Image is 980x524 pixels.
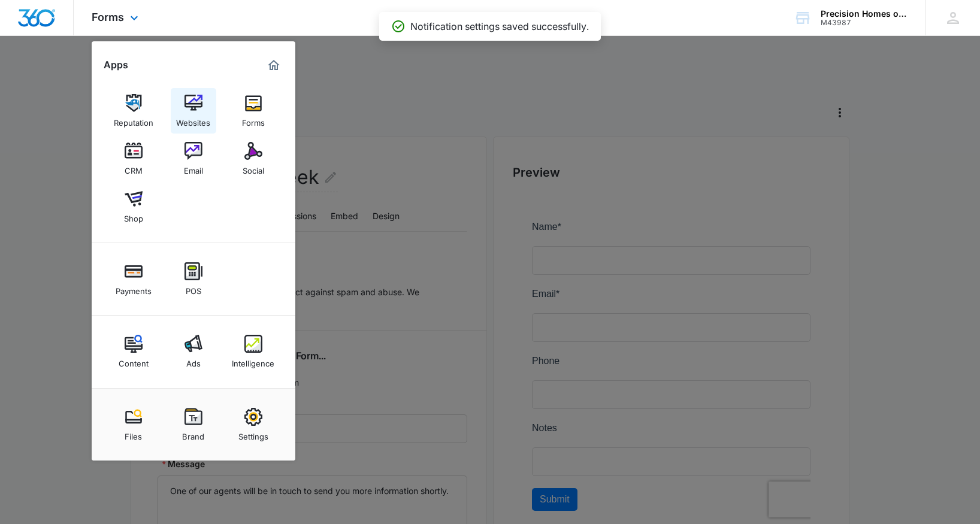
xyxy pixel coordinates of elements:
a: Social [231,136,276,181]
span: Forms [92,11,124,23]
a: Email [171,136,216,181]
div: Payments [116,280,152,296]
div: Brand [182,426,204,441]
div: Email [184,160,203,175]
div: CRM [125,160,143,175]
a: Intelligence [231,329,276,374]
a: Websites [171,88,216,134]
a: CRM [111,136,156,181]
div: account id [821,19,908,27]
div: Ads [186,353,201,368]
a: Shop [111,184,156,229]
a: Reputation [111,88,156,134]
div: Social [243,160,264,175]
div: Forms [242,112,265,128]
a: Settings [231,402,276,447]
div: Settings [238,426,268,441]
a: Marketing 360® Dashboard [264,56,283,75]
a: Forms [231,88,276,134]
div: Websites [176,112,210,128]
a: Content [111,329,156,374]
div: Reputation [114,112,153,128]
div: Content [119,353,149,368]
a: Payments [111,256,156,302]
div: account name [821,9,908,19]
div: Files [125,426,142,441]
div: POS [186,280,201,296]
a: Files [111,402,156,447]
p: Notification settings saved successfully. [410,19,589,34]
div: Shop [124,208,143,223]
span: Submit [8,274,38,284]
a: Brand [171,402,216,447]
iframe: reCAPTCHA [237,262,390,298]
h2: Apps [104,59,128,71]
div: Intelligence [232,353,274,368]
a: POS [171,256,216,302]
a: Ads [171,329,216,374]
